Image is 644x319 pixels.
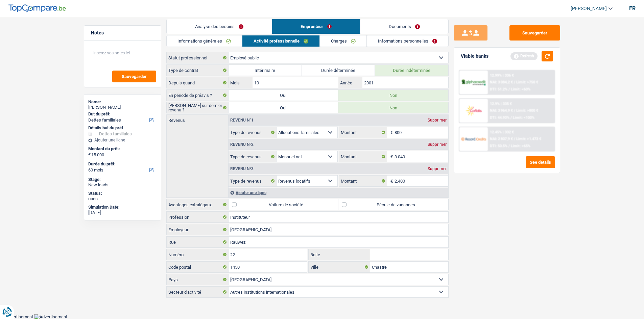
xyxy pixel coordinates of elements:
button: Sauvegarder [112,71,156,82]
span: Limit: >1.473 € [516,137,541,141]
span: / [508,87,510,91]
img: AlphaCredit [461,79,486,86]
div: 12.45% | 332 € [490,130,514,134]
label: Pécule de vacances [338,199,448,210]
label: Non [338,102,448,113]
div: 12.99% | 336 € [490,73,514,78]
a: Analyse des besoins [167,19,272,34]
span: € [387,176,395,186]
label: Secteur d'activité [167,287,229,297]
label: Montant [339,176,387,186]
input: AAAA [362,77,448,88]
label: Avantages extralégaux [167,199,229,210]
label: Type de contrat [167,65,229,76]
div: 12.9% | 335 € [490,102,512,106]
span: Sauvegarder [122,74,147,79]
div: Stage: [88,177,157,182]
span: DTI: 51.2% [490,87,507,91]
label: Rue [167,237,229,247]
div: open [88,196,157,202]
div: Name: [88,99,157,105]
a: Documents [360,19,448,34]
div: Ajouter une ligne [229,188,448,197]
span: / [510,115,512,120]
div: fr [629,5,636,11]
span: [PERSON_NAME] [571,6,607,11]
span: Limit: <65% [511,144,530,148]
label: Pays [167,274,229,285]
div: Revenu nº3 [229,167,255,171]
label: Montant [339,127,387,138]
a: Informations générales [167,35,242,47]
label: Année [338,77,362,88]
a: Charges [320,35,367,47]
div: Revenu nº2 [229,142,255,147]
div: Refresh [510,52,538,60]
span: Limit: <100% [513,115,534,120]
span: / [514,108,515,113]
div: Ajouter une ligne [88,138,157,142]
label: Employeur [167,224,229,235]
div: Status: [88,191,157,196]
div: Supprimer [426,142,448,147]
label: Boite [309,249,370,260]
div: Supprimer [426,167,448,171]
div: Supprimer [426,118,448,122]
span: NAI: 3 084,2 € [490,80,513,84]
h5: Notes [91,30,154,36]
div: Simulation Date: [88,205,157,210]
span: Limit: >750 € [516,80,538,84]
button: Sauvegarder [509,25,560,41]
img: TopCompare Logo [8,4,66,12]
div: [DATE] [88,210,157,215]
label: Mois [229,77,253,88]
label: Numéro [167,249,229,260]
div: Détails but du prêt [88,125,157,131]
a: Informations personnelles [367,35,448,47]
label: Type de revenus [229,127,277,138]
label: Durée du prêt: [88,161,156,167]
span: € [387,127,395,138]
div: Viable banks [461,53,488,59]
a: Activité professionnelle [242,35,319,47]
span: NAI: 2 807,9 € [490,137,513,141]
span: € [88,152,91,158]
label: Durée déterminée [302,65,375,76]
label: Ville [309,262,370,272]
span: NAI: 3 964,9 € [490,108,513,113]
img: Record Credits [461,133,486,145]
label: Revenus [167,115,228,123]
span: / [514,137,515,141]
label: [PERSON_NAME] sur dernier revenu ? [167,102,229,113]
div: Revenu nº1 [229,118,255,122]
span: € [387,151,395,162]
button: See details [526,156,555,168]
img: Cofidis [461,104,486,117]
label: Non [338,90,448,101]
label: En période de préavis ? [167,90,229,101]
label: Montant du prêt: [88,146,156,152]
input: MM [253,77,338,88]
span: Limit: <60% [511,87,530,91]
label: Depuis quand [167,77,229,88]
label: Intérimaire [229,65,302,76]
a: Emprunteur [272,19,360,34]
label: Montant [339,151,387,162]
label: Type de revenus [229,176,277,186]
span: DTI: 50.5% [490,144,507,148]
a: [PERSON_NAME] [565,3,613,14]
label: Voiture de société [229,199,338,210]
label: Statut professionnel [167,52,229,63]
span: / [514,80,515,84]
label: Type de revenus [229,151,277,162]
span: Limit: >800 € [516,108,538,113]
label: Code postal [167,262,229,272]
div: New leads [88,182,157,188]
label: But du prêt: [88,111,156,117]
label: Oui [229,90,338,101]
label: Durée indéterminée [375,65,448,76]
label: Oui [229,102,338,113]
span: DTI: 44.93% [490,115,509,120]
label: Profession [167,212,229,222]
span: / [508,144,510,148]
